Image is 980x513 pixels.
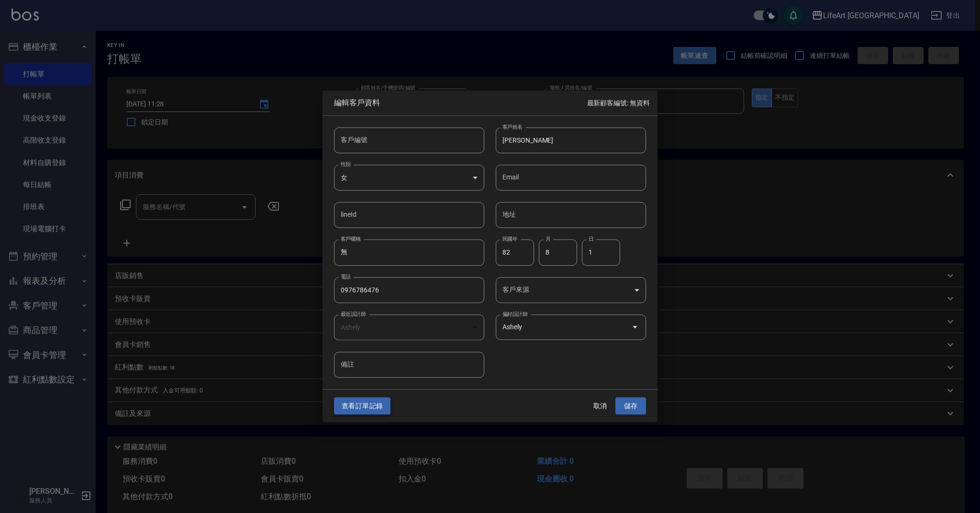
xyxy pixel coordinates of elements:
label: 客戶暱稱 [341,235,361,243]
button: 儲存 [615,397,646,415]
button: 查看訂單記錄 [334,397,390,415]
label: 日 [589,235,593,243]
label: 月 [546,235,550,243]
span: 編輯客戶資料 [334,98,587,108]
label: 性別 [341,160,351,167]
div: Ashely [334,314,484,340]
label: 民國年 [502,235,517,243]
label: 偏好設計師 [502,310,527,317]
label: 客戶姓名 [502,123,523,130]
label: 最近設計師 [341,310,366,317]
button: 取消 [585,397,615,415]
button: Open [627,320,643,335]
div: 女 [334,165,484,190]
p: 最新顧客編號: 無資料 [587,98,650,108]
label: 電話 [341,273,351,280]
